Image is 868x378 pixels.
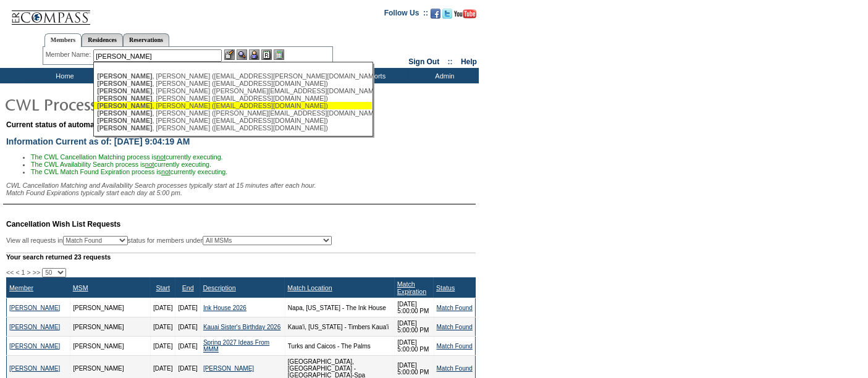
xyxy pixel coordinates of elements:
div: CWL Cancellation Matching and Availability Search processes typically start at 15 minutes after e... [6,182,476,196]
span: [PERSON_NAME] [97,102,152,109]
span: << [6,269,14,276]
a: Match Found [437,365,473,372]
a: [PERSON_NAME] [9,343,60,350]
span: [PERSON_NAME] [97,94,152,102]
div: , [PERSON_NAME] ([EMAIL_ADDRESS][DOMAIN_NAME]) [97,80,369,87]
a: MSM [73,284,88,292]
span: Information Current as of: [DATE] 9:04:19 AM [6,136,190,146]
td: [PERSON_NAME] [70,337,151,356]
a: Help [461,57,477,66]
span: [PERSON_NAME] [97,87,152,94]
div: , [PERSON_NAME] ([EMAIL_ADDRESS][DOMAIN_NAME]) [97,94,369,102]
td: Napa, [US_STATE] - The Ink House [285,298,394,317]
a: Member [9,284,33,292]
td: Follow Us :: [384,7,428,22]
img: Reservations [261,49,272,60]
td: Turks and Caicos - The Palms [285,337,394,356]
img: Become our fan on Facebook [431,9,440,19]
a: Match Found [437,304,473,311]
span: [PERSON_NAME] [97,117,152,124]
a: Subscribe to our YouTube Channel [454,12,476,20]
div: , [PERSON_NAME] ([EMAIL_ADDRESS][DOMAIN_NAME]) [97,102,369,109]
a: Match Expiration [397,280,426,295]
a: Match Location [287,284,332,292]
u: not [161,168,171,175]
a: Residences [82,33,123,46]
a: Sign Out [408,57,439,66]
a: [PERSON_NAME] [203,365,254,372]
div: , [PERSON_NAME] ([EMAIL_ADDRESS][DOMAIN_NAME]) [97,124,369,132]
span: [PERSON_NAME] [97,72,152,80]
img: Follow us on Twitter [442,9,452,19]
a: Match Found [437,343,473,350]
span: Current status of automated CWL processes: [6,120,166,129]
span: Cancellation Wish List Requests [6,220,120,229]
span: [PERSON_NAME] [97,124,152,132]
span: The CWL Availability Search process is currently executing. [31,161,211,168]
img: b_edit.gif [224,49,235,60]
span: The CWL Match Found Expiration process is currently executing. [31,168,227,175]
div: , [PERSON_NAME] ([EMAIL_ADDRESS][PERSON_NAME][DOMAIN_NAME]) [97,72,369,80]
a: Status [436,284,455,292]
td: [DATE] [150,317,175,337]
td: Kaua'i, [US_STATE] - Timbers Kaua'i [285,317,394,337]
td: [DATE] [150,337,175,356]
td: [PERSON_NAME] [70,298,151,317]
span: [PERSON_NAME] [97,109,152,117]
img: b_calculator.gif [274,49,284,60]
a: Kauai Sister's Birthday 2026 [203,324,280,330]
a: Follow us on Twitter [442,12,452,20]
u: not [156,153,166,161]
img: Subscribe to our YouTube Channel [454,9,476,19]
td: [PERSON_NAME] [70,317,151,337]
a: Become our fan on Facebook [431,12,440,20]
a: Members [44,33,82,47]
td: [DATE] [175,317,200,337]
td: [DATE] 5:00:00 PM [395,317,434,337]
div: , [PERSON_NAME] ([PERSON_NAME][EMAIL_ADDRESS][DOMAIN_NAME]) [97,109,369,117]
a: Reservations [123,33,169,46]
span: > [27,269,31,276]
td: [DATE] [175,337,200,356]
a: End [182,284,194,292]
a: Spring 2027 Ideas From MMM [203,339,269,353]
td: [DATE] 5:00:00 PM [395,298,434,317]
div: , [PERSON_NAME] ([EMAIL_ADDRESS][DOMAIN_NAME]) [97,117,369,124]
a: Match Found [437,324,473,330]
span: :: [448,57,453,66]
a: [PERSON_NAME] [9,324,60,330]
div: , [PERSON_NAME] ([PERSON_NAME][EMAIL_ADDRESS][DOMAIN_NAME]) [97,87,369,94]
a: Start [156,284,170,292]
a: Ink House 2026 [203,304,246,311]
div: View all requests in status for members under [6,236,332,245]
td: Home [28,68,99,83]
div: Member Name: [46,49,93,60]
span: [PERSON_NAME] [97,80,152,87]
img: Impersonate [249,49,259,60]
td: [DATE] [175,298,200,317]
a: [PERSON_NAME] [9,365,60,372]
span: < [15,269,19,276]
div: Your search returned 23 requests [6,253,476,261]
a: Description [203,284,235,292]
img: View [237,49,247,60]
td: Admin [408,68,479,83]
span: >> [33,269,40,276]
a: [PERSON_NAME] [9,304,60,311]
span: The CWL Cancellation Matching process is currently executing. [31,153,223,161]
td: [DATE] 5:00:00 PM [395,337,434,356]
span: 1 [22,269,25,276]
td: [DATE] [150,298,175,317]
u: not [145,161,154,168]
